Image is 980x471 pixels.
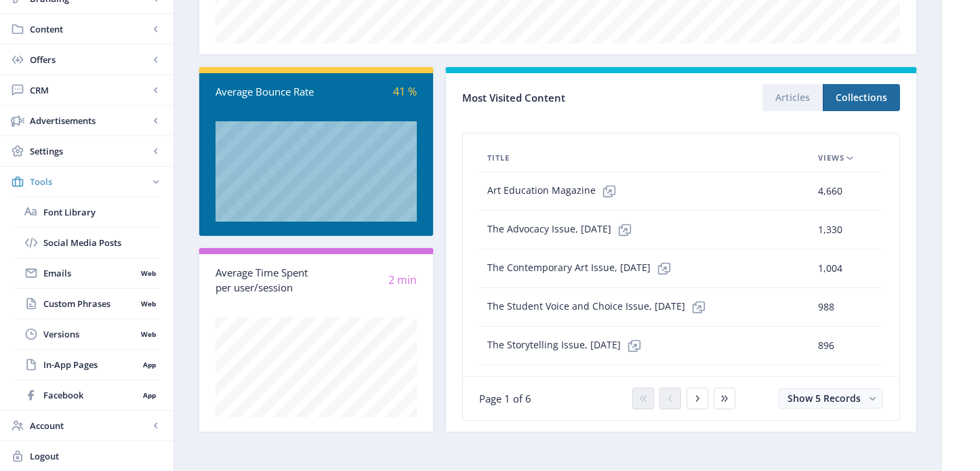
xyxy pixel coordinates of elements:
[30,83,149,97] span: CRM
[779,388,883,409] button: Show 5 Records
[487,150,510,166] span: Title
[818,183,842,199] span: 4,660
[30,114,149,127] span: Advertisements
[30,419,149,432] span: Account
[823,84,900,111] button: Collections
[136,266,160,280] nb-badge: Web
[14,228,160,258] a: Social Media Posts
[14,319,160,349] a: VersionsWeb
[393,84,417,99] span: 41 %
[30,449,163,463] span: Logout
[30,175,149,188] span: Tools
[43,297,136,310] span: Custom Phrases
[138,388,160,402] nb-badge: App
[43,266,136,280] span: Emails
[30,144,149,158] span: Settings
[818,299,834,315] span: 988
[43,236,160,249] span: Social Media Posts
[818,150,844,166] span: Views
[818,260,842,277] span: 1,004
[818,337,834,354] span: 896
[43,205,160,219] span: Font Library
[487,255,678,282] span: The Contemporary Art Issue, [DATE]
[216,84,317,100] div: Average Bounce Rate
[14,380,160,410] a: FacebookApp
[487,332,648,359] span: The Storytelling Issue, [DATE]
[487,178,623,205] span: Art Education Magazine
[788,392,861,405] span: Show 5 Records
[216,265,317,295] div: Average Time Spent per user/session
[462,87,681,108] div: Most Visited Content
[30,53,149,66] span: Offers
[317,272,417,288] div: 2 min
[14,197,160,227] a: Font Library
[30,22,149,36] span: Content
[487,293,712,321] span: The Student Voice and Choice Issue, [DATE]
[487,216,638,243] span: The Advocacy Issue, [DATE]
[479,392,531,405] span: Page 1 of 6
[14,289,160,319] a: Custom PhrasesWeb
[762,84,823,111] button: Articles
[43,388,138,402] span: Facebook
[136,327,160,341] nb-badge: Web
[14,350,160,380] a: In-App PagesApp
[818,222,842,238] span: 1,330
[43,358,138,371] span: In-App Pages
[138,358,160,371] nb-badge: App
[14,258,160,288] a: EmailsWeb
[43,327,136,341] span: Versions
[136,297,160,310] nb-badge: Web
